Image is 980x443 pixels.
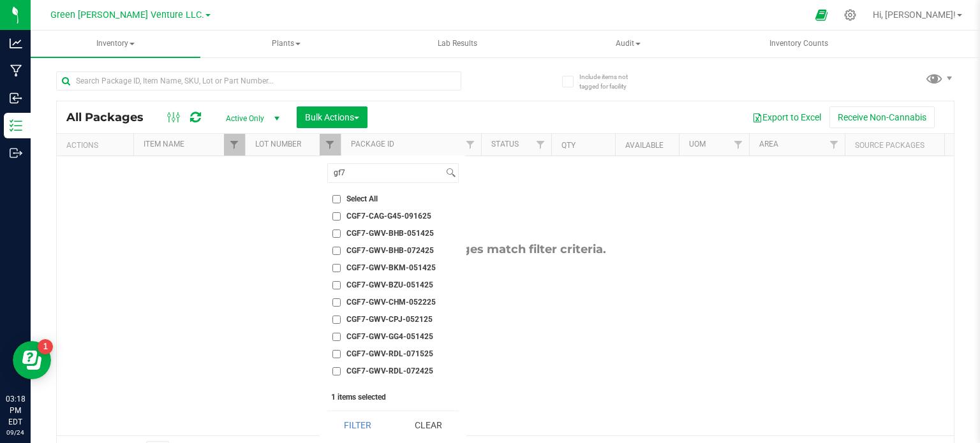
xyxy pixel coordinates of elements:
input: Select All [332,195,341,203]
p: 03:18 PM EDT [6,393,25,428]
span: Lab Results [420,38,494,49]
a: Filter [530,134,551,156]
span: CGF7-GWV-BZU-051425 [346,281,433,289]
div: 1 items selected [331,393,455,402]
a: Inventory Counts [714,31,884,57]
span: CGF7-GWV-CPJ-052125 [346,316,433,323]
span: CGF7-GWV-CHM-052225 [346,298,436,306]
span: Select All [346,195,378,203]
a: Item Name [144,140,184,149]
a: Filter [460,134,481,156]
a: Available [625,141,664,150]
input: CGF7-GWV-RDL-072425 [332,367,341,375]
div: Manage settings [842,9,858,21]
inline-svg: Inbound [10,92,22,105]
a: Inventory [31,31,200,57]
a: Qty [561,141,575,150]
span: CGF7-GWV-BKM-051425 [346,264,436,272]
inline-svg: Inventory [10,119,22,132]
a: Status [491,140,519,149]
button: Bulk Actions [297,106,367,128]
button: Export to Excel [744,106,829,128]
button: Filter [327,411,389,439]
th: Source Packages [845,134,972,156]
span: CGF7-GWV-RDL-071525 [346,350,433,358]
iframe: Resource center [13,341,51,379]
a: Lot Number [255,140,301,149]
span: Open Ecommerce Menu [807,3,836,27]
span: CGF7-GWV-GG4-051425 [346,333,433,340]
a: Filter [320,134,341,156]
a: Filter [824,134,845,156]
span: Hi, [PERSON_NAME]! [873,10,956,20]
span: Plants [202,31,371,57]
div: Actions [66,141,128,150]
input: CGF7-CAG-G45-091625 [332,212,341,221]
input: CGF7-GWV-CHM-052225 [332,298,341,307]
input: CGF7-GWV-RDL-071525 [332,350,341,358]
a: Filter [224,134,245,156]
span: CGF7-CAG-G45-091625 [346,212,431,220]
p: 09/24 [6,428,25,437]
a: Audit [543,31,713,57]
input: Search [328,164,443,182]
input: CGF7-GWV-BZU-051425 [332,281,341,289]
a: Filter [728,134,749,156]
input: CGF7-GWV-BKM-051425 [332,264,341,272]
a: UOM [689,140,706,149]
a: Lab Results [373,31,542,57]
button: Receive Non-Cannabis [829,106,935,128]
span: CGF7-GWV-RDL-072425 [346,367,433,375]
a: Plants [202,31,371,57]
input: CGF7-GWV-BHB-072425 [332,247,341,255]
span: Audit [544,31,712,57]
span: Inventory Counts [752,38,845,49]
span: Bulk Actions [305,112,359,122]
span: All Packages [66,110,156,124]
inline-svg: Analytics [10,37,22,50]
span: CGF7-GWV-BHB-072425 [346,247,434,254]
input: CGF7-GWV-BHB-051425 [332,229,341,238]
span: Include items not tagged for facility [579,72,643,91]
input: CGF7-GWV-CPJ-052125 [332,316,341,324]
a: Area [759,140,778,149]
input: CGF7-GWV-GG4-051425 [332,333,341,341]
inline-svg: Manufacturing [10,64,22,77]
a: Package ID [351,140,394,149]
inline-svg: Outbound [10,147,22,159]
span: CGF7-GWV-BHB-051425 [346,229,434,237]
div: No packages match filter criteria. [57,242,954,256]
span: Green [PERSON_NAME] Venture LLC. [50,10,204,20]
input: Search Package ID, Item Name, SKU, Lot or Part Number... [56,71,461,91]
iframe: Resource center unread badge [38,339,53,354]
button: Clear [397,411,459,439]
